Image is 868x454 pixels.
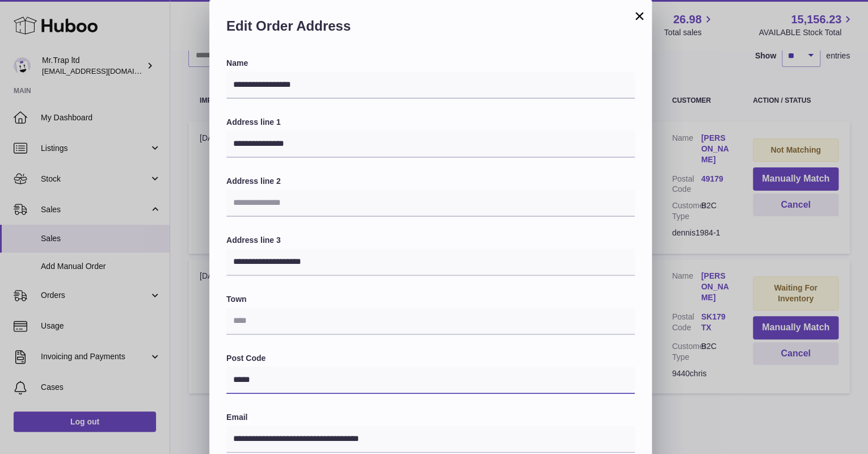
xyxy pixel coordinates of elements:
[633,9,646,23] button: ×
[226,176,635,187] label: Address line 2
[226,58,635,69] label: Name
[226,412,635,423] label: Email
[226,235,635,246] label: Address line 3
[226,294,635,305] label: Town
[226,17,635,41] h2: Edit Order Address
[226,353,635,364] label: Post Code
[226,117,635,128] label: Address line 1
